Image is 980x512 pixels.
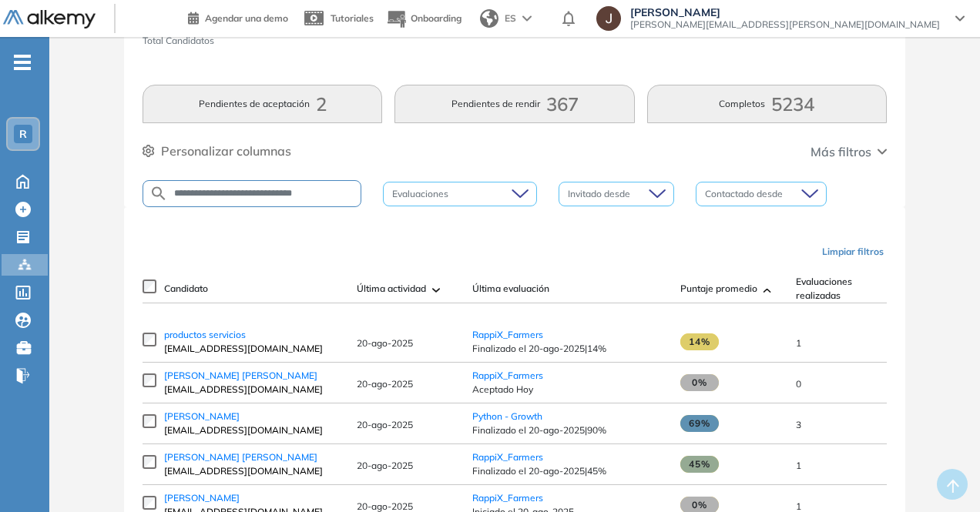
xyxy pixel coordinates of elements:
i: - [14,61,31,64]
button: Más filtros [811,142,887,161]
span: [PERSON_NAME] [PERSON_NAME] [164,370,317,381]
a: [PERSON_NAME] [PERSON_NAME] [164,450,341,464]
span: 0 [796,378,801,390]
img: arrow [522,15,532,22]
a: [PERSON_NAME] [164,410,341,423]
span: 3 [796,419,801,430]
span: Total Candidatos [143,34,214,48]
span: 69% [680,415,719,432]
span: 20-ago-2025 [357,500,413,512]
button: Pendientes de rendir367 [394,85,634,123]
a: RappiX_Farmers [472,492,543,504]
span: [EMAIL_ADDRESS][DOMAIN_NAME] [164,464,341,478]
span: 20-ago-2025 [357,337,413,349]
span: Finalizado el 20-ago-2025 | 45% [472,464,665,478]
img: SEARCH_ALT [149,184,168,203]
span: Finalizado el 20-ago-2025 | 14% [472,342,665,356]
span: 20-ago-2025 [357,419,413,430]
span: [PERSON_NAME][EMAIL_ADDRESS][PERSON_NAME][DOMAIN_NAME] [630,18,940,31]
img: [missing "en.ARROW_ALT" translation] [432,288,440,293]
span: Aceptado Hoy [472,383,665,397]
a: [PERSON_NAME] [PERSON_NAME] [164,369,341,383]
a: RappiX_Farmers [472,370,543,381]
button: Pendientes de aceptación2 [143,85,382,123]
span: Tutoriales [331,12,374,24]
span: [EMAIL_ADDRESS][DOMAIN_NAME] [164,342,341,356]
a: RappiX_Farmers [472,329,543,340]
span: [EMAIL_ADDRESS][DOMAIN_NAME] [164,423,341,437]
a: Python - Growth [472,410,542,422]
span: [EMAIL_ADDRESS][DOMAIN_NAME] [164,383,341,397]
span: Puntaje promedio [680,282,757,296]
button: Limpiar filtros [816,239,890,265]
a: Agendar una demo [188,8,288,26]
button: Completos5234 [647,85,887,123]
span: Personalizar columnas [161,142,291,160]
a: [PERSON_NAME] [164,491,341,505]
button: Personalizar columnas [143,142,291,160]
span: Finalizado el 20-ago-2025 | 90% [472,423,665,437]
span: [PERSON_NAME] [164,410,240,422]
img: Logo [3,10,96,29]
img: world [480,9,498,28]
span: 20-ago-2025 [357,378,413,390]
span: ES [505,12,516,25]
span: Agendar una demo [205,12,288,24]
span: Candidato [164,282,208,296]
span: 20-ago-2025 [357,460,413,471]
span: 14% [680,333,719,350]
img: [missing "en.ARROW_ALT" translation] [764,288,771,293]
span: Última actividad [357,282,426,296]
span: [PERSON_NAME] [164,492,240,504]
a: RappiX_Farmers [472,451,543,463]
span: Última evaluación [472,282,549,296]
span: 0% [680,374,719,391]
span: 45% [680,456,719,473]
span: Más filtros [811,142,871,161]
span: 1 [796,337,801,349]
span: R [19,128,27,140]
span: [PERSON_NAME] [PERSON_NAME] [164,451,317,463]
span: [PERSON_NAME] [630,6,940,18]
span: Onboarding [411,12,461,24]
span: 1 [796,460,801,471]
span: productos servicios [164,329,246,340]
span: Evaluaciones realizadas [796,275,882,303]
a: productos servicios [164,328,341,342]
button: Onboarding [386,2,461,35]
span: 1 [796,500,801,512]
